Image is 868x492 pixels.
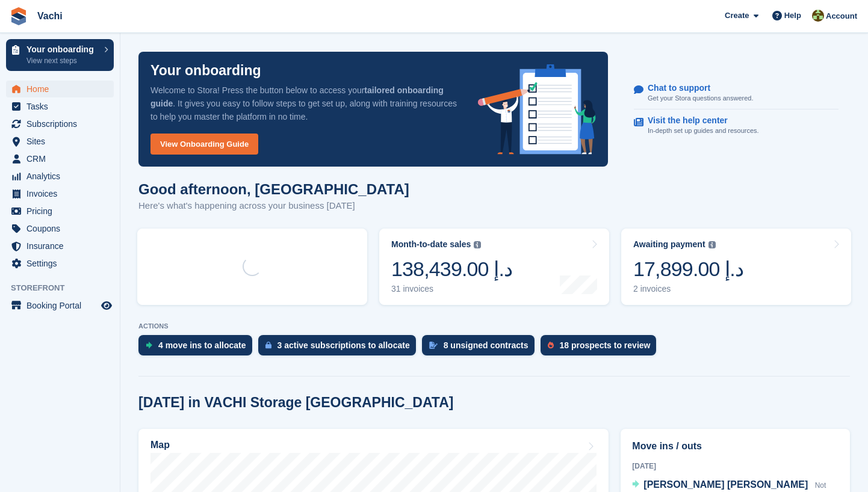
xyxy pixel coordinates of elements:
a: menu [6,220,114,237]
img: stora-icon-8386f47178a22dfd0bd8f6a31ec36ba5ce8667c1dd55bd0f319d3a0aa187defe.svg [10,7,28,25]
div: 18 prospects to review [560,340,651,350]
span: Create [725,10,749,22]
img: onboarding-info-6c161a55d2c0e0a8cae90662b2fe09162a5109e8cc188191df67fb4f79e88e88.svg [478,64,596,155]
a: 4 move ins to allocate [138,335,258,361]
img: prospect-51fa495bee0391a8d652442698ab0144808aea92771e9ea1ae160a38d050c398.svg [548,342,554,349]
span: Storefront [11,282,120,294]
a: menu [6,98,114,115]
span: [PERSON_NAME] [PERSON_NAME] [643,479,808,490]
p: Here's what's happening across your business [DATE] [138,199,409,213]
div: 3 active subscriptions to allocate [277,340,410,350]
a: Your onboarding View next steps [6,39,114,71]
div: 2 invoices [633,284,743,294]
div: [DATE] [632,461,839,472]
span: Tasks [26,98,99,115]
p: Welcome to Stora! Press the button below to access your . It gives you easy to follow steps to ge... [150,84,459,123]
img: icon-info-grey-7440780725fd019a000dd9b08b2336e03edf1995a4989e88bcd33f0948082b44.svg [474,241,481,248]
a: menu [6,81,114,97]
a: 8 unsigned contracts [422,335,541,361]
span: Booking Portal [26,297,99,314]
img: contract_signature_icon-13c848040528278c33f63329250d36e43548de30e8caae1d1a13099fd9432cc5.svg [429,342,438,349]
a: menu [6,297,114,314]
span: Coupons [26,220,99,237]
span: Home [26,81,99,97]
a: menu [6,203,114,220]
a: View Onboarding Guide [150,134,258,155]
div: 4 move ins to allocate [158,340,246,350]
p: Visit the help center [648,115,749,126]
p: Get your Stora questions answered. [648,93,753,103]
h1: Good afternoon, [GEOGRAPHIC_DATA] [138,181,409,197]
p: In-depth set up guides and resources. [648,126,759,136]
div: Awaiting payment [633,239,705,250]
a: menu [6,133,114,150]
span: Invoices [26,185,99,202]
h2: [DATE] in VACHI Storage [GEOGRAPHIC_DATA] [138,395,453,411]
span: CRM [26,150,99,167]
div: 31 invoices [391,284,512,294]
p: ACTIONS [138,322,850,330]
a: menu [6,255,114,272]
p: Your onboarding [26,45,98,54]
a: menu [6,150,114,167]
a: Preview store [99,298,114,313]
p: Your onboarding [150,64,261,78]
span: Insurance [26,238,99,254]
span: Sites [26,133,99,150]
span: Account [826,10,857,22]
a: Month-to-date sales 138,439.00 د.إ 31 invoices [379,229,609,305]
div: 17,899.00 د.إ [633,257,743,281]
h2: Move ins / outs [632,439,839,454]
img: icon-info-grey-7440780725fd019a000dd9b08b2336e03edf1995a4989e88bcd33f0948082b44.svg [708,241,716,248]
div: 138,439.00 د.إ [391,257,512,281]
a: menu [6,168,114,185]
a: menu [6,238,114,254]
div: 8 unsigned contracts [444,340,529,350]
img: move_ins_to_allocate_icon-fdf77a2bb77ea45bf5b3d319d69a93e2d87916cf1d5bf7949dd705db3b84f3ca.svg [146,342,152,349]
h2: Map [150,440,170,450]
span: Pricing [26,203,99,220]
span: Analytics [26,168,99,185]
img: Anete Gre [812,10,824,22]
span: Settings [26,255,99,272]
a: 3 active subscriptions to allocate [258,335,422,361]
p: Chat to support [648,83,743,93]
img: active_subscription_to_allocate_icon-d502201f5373d7db506a760aba3b589e785aa758c864c3986d89f69b8ff3... [265,341,271,349]
p: View next steps [26,55,98,66]
a: Chat to support Get your Stora questions answered. [634,77,839,110]
a: Awaiting payment 17,899.00 د.إ 2 invoices [621,229,851,305]
span: Subscriptions [26,115,99,132]
a: menu [6,185,114,202]
span: Help [784,10,801,22]
div: Month-to-date sales [391,239,471,250]
a: 18 prospects to review [541,335,663,361]
a: Vachi [33,6,67,26]
a: Visit the help center In-depth set up guides and resources. [634,109,839,142]
a: menu [6,115,114,132]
